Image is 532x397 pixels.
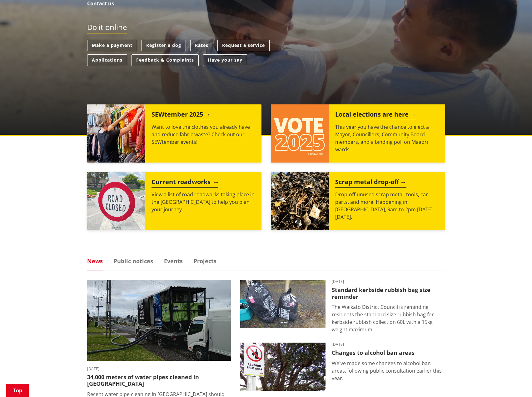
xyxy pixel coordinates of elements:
[87,172,261,230] a: Current roadworks View a list of road roadworks taking place in the [GEOGRAPHIC_DATA] to help you...
[503,371,526,393] iframe: Messenger Launcher
[114,258,153,264] a: Public notices
[240,343,326,391] img: Alcohol Control Bylaw adopted - August 2025 (2)
[332,287,445,300] h3: Standard kerbside rubbish bag size reminder
[332,303,445,333] p: The Waikato District Council is reminding residents the standard size rubbish bag for kerbside ru...
[132,54,199,66] a: Feedback & Complaints
[152,191,255,213] p: View a list of road roadworks taking place in the [GEOGRAPHIC_DATA] to help you plan your journey.
[240,343,445,391] a: [DATE] Changes to alcohol ban areas We've made some changes to alcohol ban areas, following publi...
[332,280,445,284] time: [DATE]
[6,384,29,397] a: Top
[194,258,216,264] a: Projects
[87,40,137,51] a: Make a payment
[332,343,445,346] time: [DATE]
[87,54,127,66] a: Applications
[335,123,439,153] p: This year you have the chance to elect a Mayor, Councillors, Community Board members, and a bindi...
[332,359,445,382] p: We've made some changes to alcohol ban areas, following public consultation earlier this year.
[152,111,211,120] h2: SEWtember 2025
[152,178,218,188] h2: Current roadworks
[203,54,247,66] a: Have your say
[335,111,416,120] h2: Local elections are here
[271,104,445,163] a: Local elections are here This year you have the chance to elect a Mayor, Councillors, Community B...
[87,172,145,230] img: Road closed sign
[87,374,231,387] h3: 34,000 meters of water pipes cleaned in [GEOGRAPHIC_DATA]
[152,123,255,146] p: Want to love the clothes you already have and reduce fabric waste? Check out our SEWtember events!
[271,172,329,230] img: Scrap metal collection
[335,178,406,188] h2: Scrap metal drop-off
[87,104,145,163] img: SEWtember
[335,191,439,221] p: Drop-off unused scrap metal, tools, car parts, and more! Happening in [GEOGRAPHIC_DATA], 9am to 2...
[87,23,127,34] h2: Do it online
[87,104,261,163] a: SEWtember 2025 Want to love the clothes you already have and reduce fabric waste? Check out our S...
[190,40,213,51] a: Rates
[271,172,445,230] a: A massive pile of rusted scrap metal, including wheels and various industrial parts, under a clea...
[240,280,326,328] img: 20250825_074435
[332,349,445,356] h3: Changes to alcohol ban areas
[142,40,186,51] a: Register a dog
[87,367,231,371] time: [DATE]
[271,104,329,163] img: Vote 2025
[240,280,445,333] a: [DATE] Standard kerbside rubbish bag size reminder The Waikato District Council is reminding resi...
[87,280,231,361] img: NO-DES unit flushing water pipes in Huntly
[217,40,270,51] a: Request a service
[164,258,183,264] a: Events
[87,258,103,264] a: News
